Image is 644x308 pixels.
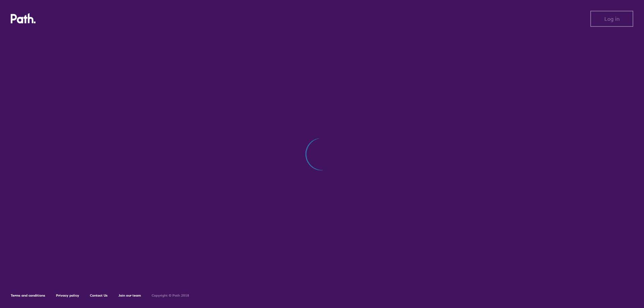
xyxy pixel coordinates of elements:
a: Privacy policy [56,293,79,298]
a: Join our team [118,293,141,298]
h6: Copyright © Path 2018 [152,294,189,298]
a: Terms and conditions [11,293,45,298]
a: Contact Us [90,293,108,298]
button: Log in [590,11,633,27]
span: Log in [604,16,620,22]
